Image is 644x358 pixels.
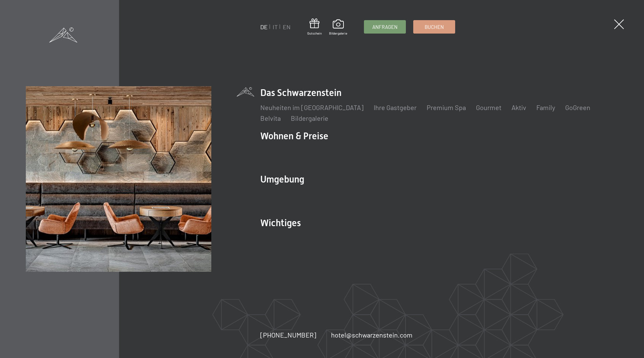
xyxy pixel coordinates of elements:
a: [PHONE_NUMBER] [260,330,316,340]
a: Premium Spa [427,103,466,111]
span: Bildergalerie [329,31,347,36]
a: DE [260,23,268,31]
a: Buchen [414,20,455,33]
a: Ihre Gastgeber [374,103,417,111]
a: Belvita [260,114,281,122]
a: Neuheiten im [GEOGRAPHIC_DATA] [260,103,364,111]
a: Gutschein [307,18,322,36]
a: Bildergalerie [329,19,347,36]
a: Gourmet [476,103,501,111]
a: Family [536,103,555,111]
span: Buchen [425,23,444,31]
a: GoGreen [565,103,590,111]
span: Gutschein [307,31,322,36]
a: Aktiv [512,103,526,111]
a: Bildergalerie [291,114,328,122]
img: Wellnesshotels - Bar - Spieltische - Kinderunterhaltung [26,86,211,272]
span: Anfragen [372,23,397,31]
a: hotel@schwarzenstein.com [331,330,413,340]
a: Anfragen [364,20,406,33]
span: [PHONE_NUMBER] [260,331,316,339]
a: EN [283,23,290,31]
a: IT [273,23,278,31]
